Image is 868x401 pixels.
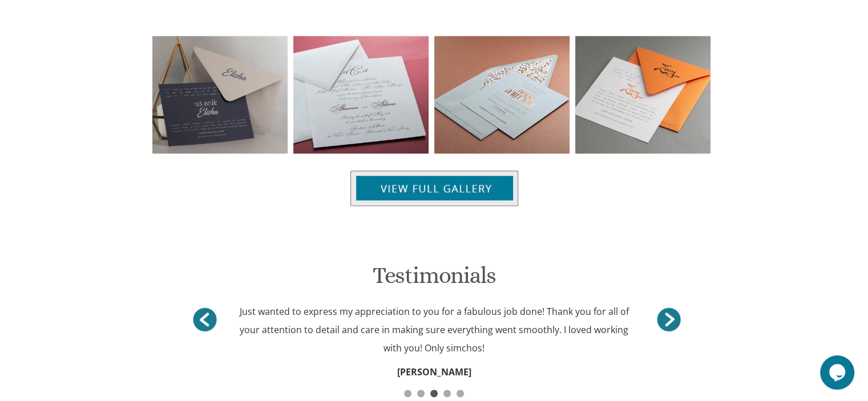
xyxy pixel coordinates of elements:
a: 3 [427,381,441,392]
a: > [191,305,219,334]
div: [PERSON_NAME] [185,363,683,381]
h1: Testimonials [185,263,683,297]
iframe: chat widget [820,355,857,390]
a: 4 [441,381,454,392]
a: 1 [401,381,414,392]
a: 5 [454,381,467,392]
span: 4 [443,390,451,397]
span: 5 [457,390,464,397]
div: Just wanted to express my appreciation to you for a fabulous job done! Thank you for all of your ... [235,302,633,357]
a: 2 [414,381,427,392]
span: 1 [404,390,411,397]
span: 3 [430,390,438,397]
a: < [655,305,683,334]
span: 2 [417,390,425,397]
